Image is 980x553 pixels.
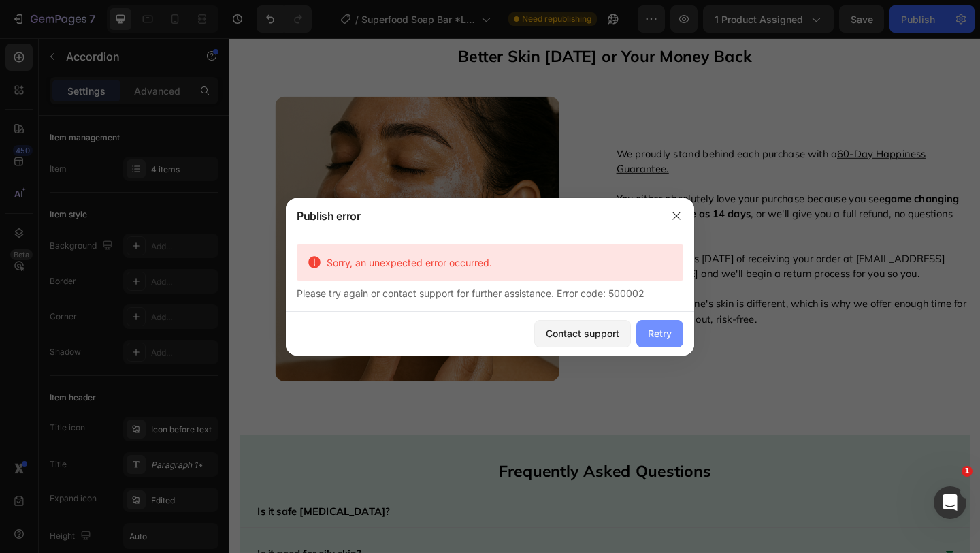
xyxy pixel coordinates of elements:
iframe: Intercom live chat [934,486,966,519]
p: Frequently Asked Questions [12,455,804,486]
div: Sorry, an unexpected error occurred. [321,255,672,270]
p: Simply contact us [DATE] of receiving your order at [EMAIL_ADDRESS][DOMAIN_NAME] and we'll begin ... [421,232,804,264]
p: We know everyone's skin is different, which is why we offer enough time for you to truly try it o... [421,281,804,313]
div: Contact support [546,326,619,341]
p: Better Skin [DATE] or Your Money Back [12,4,804,35]
img: [object Object] [50,63,359,373]
span: 1 [962,466,973,477]
div: Please try again or contact support for further assistance. Error code: 500002 [297,286,683,300]
button: Contact support [534,320,631,347]
div: Publish error [286,198,659,234]
p: Is it safe [MEDICAL_DATA]? [30,505,174,524]
button: Retry [636,320,683,347]
u: 60-Day Happiness Guarantee. [421,118,757,148]
div: Retry [648,326,672,341]
p: We proudly stand behind each purchase with a You either absolutely love your purchase because you... [421,117,804,215]
strong: game changing results in as little as 14 days [421,168,794,197]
